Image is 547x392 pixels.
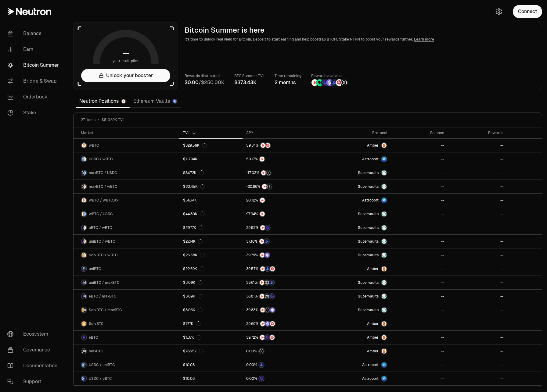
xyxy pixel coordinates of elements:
a: -- [448,358,507,372]
button: NTRNStructured PointsEtherFi Points [246,293,313,299]
button: NTRN [246,156,313,162]
a: $3.06K [179,303,243,317]
div: $56.74K [183,198,197,203]
a: -- [391,303,448,317]
span: Supervaults [358,280,379,285]
img: Mars Fragments [270,266,275,271]
span: Astroport [362,157,379,162]
button: NTRNStructured Points [246,170,313,176]
button: NTRNSolv PointsMars Fragments [246,321,313,327]
a: AmberAmber [317,331,391,344]
a: -- [448,166,507,180]
a: maxBTC LogomaxBTC [74,344,179,358]
img: SolvBTC Logo [81,308,84,312]
a: $1.77K [179,317,243,330]
a: -- [448,180,507,193]
a: NTRNStructured PointsSolv Points [243,303,317,317]
a: -- [448,207,507,221]
a: -- [448,276,507,289]
button: Bedrock Diamonds [246,362,313,368]
a: -- [391,221,448,234]
span: eBTC [89,335,98,340]
img: maxBTC Logo [84,308,86,312]
a: NTRN [243,207,317,221]
a: AmberAmber [317,262,391,276]
a: $44.80K [179,207,243,221]
a: Learn more [414,37,434,42]
img: Bedrock Diamonds [269,280,274,285]
a: Neutron Positions [76,95,130,107]
img: Structured Points [265,308,270,312]
a: -- [448,262,507,276]
div: TVL [183,130,239,135]
button: NTRNEtherFi PointsMars Fragments [246,334,313,340]
img: NTRN [260,157,265,162]
span: eBTC / maxBTC [89,294,117,299]
a: EtherFi Points [243,372,317,385]
a: -- [391,344,448,358]
span: wBTC / USDC [89,212,113,216]
h1: -- [122,48,129,58]
img: uniBTC Logo [81,239,84,244]
img: EtherFi Points [259,376,264,381]
div: $1.37K [183,335,201,340]
img: Supervaults [382,225,387,230]
img: wBTC Logo [84,253,86,258]
p: BTC Summer TVL [234,73,265,79]
img: maxBTC Logo [84,280,86,285]
p: Time remaining [275,73,301,79]
a: NTRNEtherFi PointsMars Fragments [243,331,317,344]
a: Ethereum Vaults [130,95,181,107]
a: $56.74K [179,194,243,207]
span: maxBTC [89,349,103,354]
a: -- [448,221,507,234]
img: maxBTC Logo [81,184,84,189]
p: It's time to unlock real yield for Bitcoin. Deposit to start earning and help boostrap BTCFi. Sta... [185,36,538,42]
a: -- [448,317,507,330]
a: NTRNStructured PointsEtherFi Points [243,290,317,303]
a: Astroport [317,372,391,385]
a: eBTC LogoeBTC [74,331,179,344]
img: Mars Fragments [336,79,343,86]
img: EtherFi Points [321,79,328,86]
span: your multiplier [113,58,139,64]
a: NTRNStructured PointsBedrock Diamonds [243,276,317,289]
a: $10.08 [179,372,243,385]
span: uniBTC [89,266,101,271]
img: Mars Fragments [270,335,275,340]
img: NTRN [260,294,265,299]
a: USDC LogouniBTC LogoUSDC / uniBTC [74,358,179,372]
a: SupervaultsSupervaults [317,235,391,248]
a: eBTC LogomaxBTC LogoeBTC / maxBTC [74,290,179,303]
a: AmberAmber [317,344,391,358]
img: NTRN [260,308,265,312]
img: USDC Logo [84,212,86,216]
img: maxBTC Logo [81,349,86,354]
span: SolvBTC [89,321,104,326]
a: SupervaultsSupervaults [317,276,391,289]
div: $1.77K [183,321,201,326]
img: wBTC Logo [81,143,86,148]
button: NTRNMars Fragments [246,142,313,148]
a: -- [448,194,507,207]
a: -- [391,276,448,289]
span: USDC / uniBTC [89,362,115,367]
img: wBTC Logo [81,198,84,203]
span: Amber [367,143,379,148]
img: Structured Points [267,184,272,189]
a: Bedrock Diamonds [243,358,317,372]
button: NTRNBedrock DiamondsMars Fragments [246,266,313,272]
a: SupervaultsSupervaults [317,303,391,317]
div: $22.69K [183,266,204,271]
a: NTRNSolv PointsMars Fragments [243,317,317,330]
a: SolvBTC LogowBTC LogoSolvBTC / wBTC [74,248,179,262]
a: Orderbook [2,89,66,105]
img: EtherFi Points [269,294,274,299]
button: Unlock your booster [81,69,170,82]
a: USDC LogowBTC LogoUSDC / wBTC [74,152,179,166]
span: eBTC / wBTC [89,225,112,230]
a: SupervaultsSupervaults [317,180,391,193]
img: Amber [382,349,387,354]
img: eBTC Logo [81,225,84,230]
div: $3.09K [183,280,203,285]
